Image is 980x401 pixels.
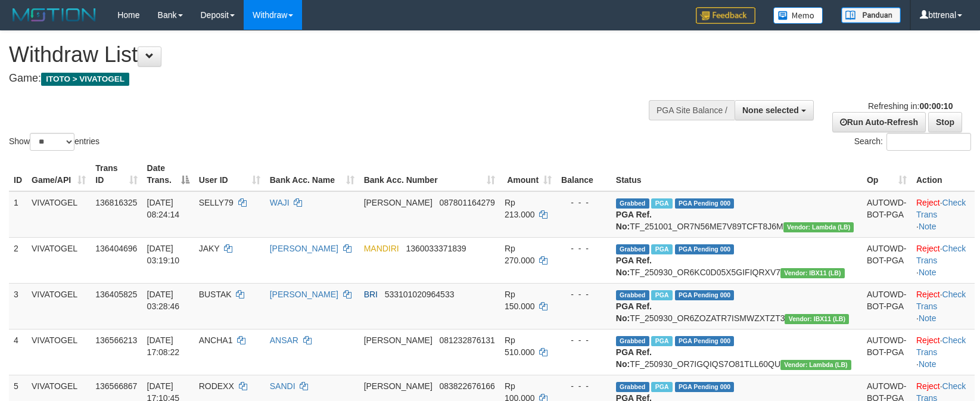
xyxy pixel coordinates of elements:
[95,198,137,207] span: 136816325
[916,198,940,207] a: Reject
[194,157,265,191] th: User ID: activate to sort column ascending
[862,237,911,283] td: AUTOWD-BOT-PGA
[651,198,672,209] span: Marked by bttrenal
[616,290,649,300] span: Grabbed
[616,336,649,346] span: Grabbed
[30,133,74,151] select: Showentries
[675,336,735,346] span: PGA Pending
[911,329,975,375] td: · ·
[95,381,137,391] span: 136566867
[862,329,911,375] td: AUTOWD-BOT-PGA
[649,100,735,120] div: PGA Site Balance /
[616,244,649,254] span: Grabbed
[364,198,433,207] span: [PERSON_NAME]
[91,157,142,191] th: Trans ID: activate to sort column ascending
[742,105,799,115] span: None selected
[675,382,735,392] span: PGA Pending
[651,336,672,346] span: Marked by bttwdluis
[9,6,99,24] img: MOTION_logo.png
[651,382,672,392] span: Marked by bttwdluis
[611,157,862,191] th: Status
[785,314,849,324] span: Vendor URL: https://dashboard.q2checkout.com/secure
[862,157,911,191] th: Op: activate to sort column ascending
[270,381,295,391] a: SANDI
[199,198,234,207] span: SELLY79
[862,191,911,238] td: AUTOWD-BOT-PGA
[616,210,652,231] b: PGA Ref. No:
[41,73,129,86] span: ITOTO > VIVATOGEL
[916,335,940,345] a: Reject
[27,283,91,329] td: VIVATOGEL
[147,198,180,219] span: [DATE] 08:24:14
[780,360,851,370] span: Vendor URL: https://dashboard.q2checkout.com/secure
[783,222,854,232] span: Vendor URL: https://dashboard.q2checkout.com/secure
[611,237,862,283] td: TF_250930_OR6KC0D05X5GIFIQRXV7
[199,335,233,345] span: ANCHA1
[916,244,966,265] a: Check Trans
[868,101,953,111] span: Refreshing in:
[928,112,962,132] a: Stop
[364,290,378,299] span: BRI
[561,197,606,209] div: - - -
[270,290,338,299] a: [PERSON_NAME]
[616,301,652,323] b: PGA Ref. No:
[675,198,735,209] span: PGA Pending
[911,157,975,191] th: Action
[270,244,338,253] a: [PERSON_NAME]
[561,288,606,300] div: - - -
[696,7,755,24] img: Feedback.jpg
[364,381,433,391] span: [PERSON_NAME]
[916,290,940,299] a: Reject
[611,329,862,375] td: TF_250930_OR7IGQIQS7O81TLL60QU
[561,380,606,392] div: - - -
[561,334,606,346] div: - - -
[147,335,180,357] span: [DATE] 17:08:22
[916,290,966,311] a: Check Trans
[199,290,232,299] span: BUSTAK
[95,335,137,345] span: 136566213
[9,329,27,375] td: 4
[916,381,940,391] a: Reject
[27,237,91,283] td: VIVATOGEL
[500,157,556,191] th: Amount: activate to sort column ascending
[439,381,494,391] span: Copy 083822676166 to clipboard
[95,290,137,299] span: 136405825
[95,244,137,253] span: 136404696
[616,347,652,369] b: PGA Ref. No:
[265,157,359,191] th: Bank Acc. Name: activate to sort column ascending
[616,256,652,277] b: PGA Ref. No:
[911,283,975,329] td: · ·
[9,191,27,238] td: 1
[270,335,298,345] a: ANSAR
[651,244,672,254] span: Marked by bttrenal
[841,7,901,23] img: panduan.png
[270,198,290,207] a: WAJI
[505,198,535,219] span: Rp 213.000
[735,100,814,120] button: None selected
[199,381,234,391] span: RODEXX
[505,335,535,357] span: Rp 510.000
[854,133,971,151] label: Search:
[147,290,180,311] span: [DATE] 03:28:46
[406,244,466,253] span: Copy 1360033371839 to clipboard
[911,191,975,238] td: · ·
[919,359,937,369] a: Note
[505,244,535,265] span: Rp 270.000
[9,133,99,151] label: Show entries
[439,198,494,207] span: Copy 087801164279 to clipboard
[9,157,27,191] th: ID
[505,290,535,311] span: Rp 150.000
[142,157,194,191] th: Date Trans.: activate to sort column descending
[916,335,966,357] a: Check Trans
[364,244,399,253] span: MANDIRI
[556,157,611,191] th: Balance
[27,191,91,238] td: VIVATOGEL
[919,313,937,323] a: Note
[561,243,606,254] div: - - -
[916,198,966,219] a: Check Trans
[385,290,455,299] span: Copy 533101020964533 to clipboard
[27,157,91,191] th: Game/API: activate to sort column ascending
[359,157,500,191] th: Bank Acc. Number: activate to sort column ascending
[9,73,642,85] h4: Game:
[364,335,433,345] span: [PERSON_NAME]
